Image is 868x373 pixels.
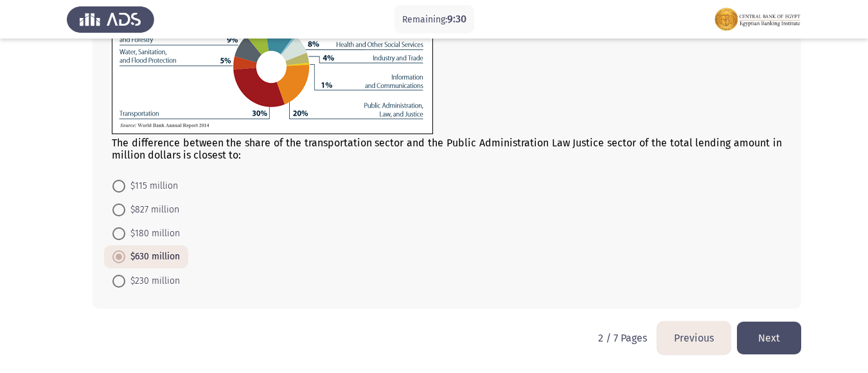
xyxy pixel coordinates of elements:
[402,12,466,28] p: Remaining:
[598,332,647,344] p: 2 / 7 Pages
[67,1,154,37] img: Assess Talent Management logo
[657,322,731,354] button: load previous page
[125,178,178,194] span: $115 million
[737,322,801,354] button: load next page
[125,202,179,218] span: $827 million
[714,1,801,37] img: Assessment logo of EBI Analytical Thinking FOCUS Assessment EN
[125,273,180,289] span: $230 million
[112,137,782,161] span: The difference between the share of the transportation sector and the Public Administration Law J...
[125,249,180,265] span: $630 million
[125,226,180,241] span: $180 million
[447,13,466,25] span: 9:30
